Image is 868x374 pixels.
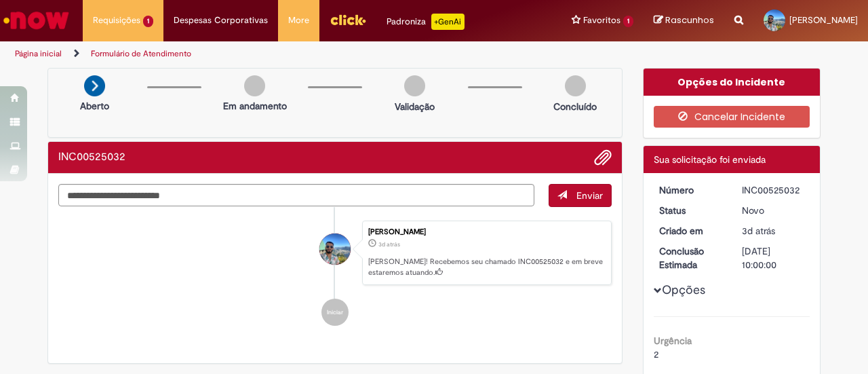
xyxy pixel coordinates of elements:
[368,257,604,278] p: [PERSON_NAME]! Recebemos seu chamado INC00525032 e em breve estaremos atuando.
[93,14,140,27] span: Requisições
[742,225,775,237] time: 27/09/2025 19:38:09
[143,16,153,27] span: 1
[623,16,633,27] span: 1
[583,14,620,27] span: Favoritos
[649,244,732,272] dt: Conclusão Estimada
[742,244,805,272] div: [DATE] 10:00:00
[1,7,71,34] img: ServiceNow
[288,14,309,27] span: More
[58,221,612,286] li: Anderson Manoel Da Silva
[789,14,858,26] span: [PERSON_NAME]
[594,149,612,166] button: Adicionar anexos
[91,48,191,59] a: Formulário de Atendimento
[644,69,821,96] div: Opções do Incidente
[319,233,351,265] div: Anderson Manoel Da Silva
[742,224,805,238] div: 27/09/2025 19:38:09
[387,14,465,30] div: Padroniza
[654,14,714,27] a: Rascunhos
[368,228,604,236] div: [PERSON_NAME]
[58,207,612,340] ul: Histórico de tíquete
[654,153,766,166] span: Sua solicitação foi enviada
[330,10,366,30] img: click_logo_yellow_360x200.png
[244,75,265,96] img: img-circle-grey.png
[378,240,400,248] span: 3d atrás
[553,100,597,113] p: Concluído
[223,99,287,113] p: Em andamento
[649,204,732,217] dt: Status
[431,14,465,30] p: +GenAi
[576,189,603,202] span: Enviar
[58,151,125,164] h2: INC00525032 Histórico de tíquete
[665,14,714,26] span: Rascunhos
[84,75,105,96] img: arrow-next.png
[654,106,810,128] button: Cancelar Incidente
[80,99,109,113] p: Aberto
[565,75,586,96] img: img-circle-grey.png
[58,184,534,206] textarea: Digite sua mensagem aqui...
[742,183,805,197] div: INC00525032
[395,100,435,113] p: Validação
[654,348,658,360] span: 2
[15,48,62,59] a: Página inicial
[654,335,692,347] b: Urgência
[649,183,732,197] dt: Número
[649,224,732,238] dt: Criado em
[742,225,775,237] span: 3d atrás
[174,14,268,27] span: Despesas Corporativas
[404,75,425,96] img: img-circle-grey.png
[742,204,805,217] div: Novo
[10,41,568,67] ul: Trilhas de página
[549,184,612,207] button: Enviar
[378,240,400,248] time: 27/09/2025 19:38:09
